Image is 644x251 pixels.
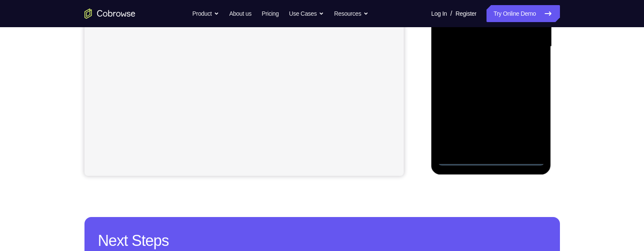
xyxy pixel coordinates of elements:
button: Use Cases [289,5,324,22]
a: Go to the home page [84,8,135,19]
button: Resources [334,5,368,22]
h2: Next Steps [98,231,546,251]
button: Product [192,5,219,22]
a: Log In [431,5,447,22]
a: Pricing [262,5,278,22]
a: About us [229,5,251,22]
a: Try Online Demo [487,5,560,22]
span: / [450,8,452,19]
a: Register [456,5,476,22]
